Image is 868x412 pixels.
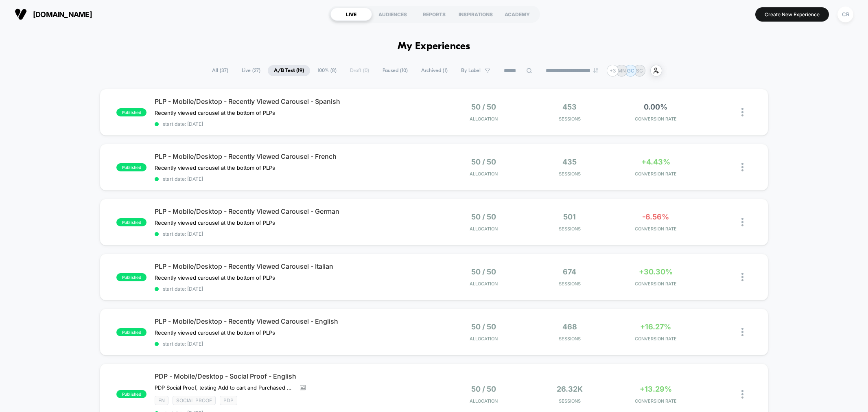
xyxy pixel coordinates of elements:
[155,164,275,171] span: Recently viewed carousel at the bottom of PLPs
[155,341,433,347] span: start date: [DATE]
[470,281,498,287] span: Allocation
[614,226,697,232] span: CONVERSION RATE
[155,207,433,215] span: PLP - Mobile/Desktop - Recently Viewed Carousel - German
[372,8,413,21] div: AUDIENCES
[116,328,146,336] span: published
[627,68,634,74] p: GC
[155,176,433,182] span: start date: [DATE]
[470,171,498,177] span: Allocation
[455,8,496,21] div: INSPIRATIONS
[529,336,611,342] span: Sessions
[837,7,853,22] div: CR
[116,390,146,398] span: published
[471,385,496,393] span: 50 / 50
[636,68,643,74] p: SC
[470,116,498,122] span: Allocation
[614,116,697,122] span: CONVERSION RATE
[116,163,146,171] span: published
[471,267,496,276] span: 50 / 50
[268,65,310,76] span: A/B Test ( 19 )
[618,68,626,74] p: MN
[639,267,673,276] span: +30.30%
[155,219,275,226] span: Recently viewed carousel at the bottom of PLPs
[155,274,275,281] span: Recently viewed carousel at the bottom of PLPs
[741,163,743,171] img: close
[236,65,267,76] span: Live ( 27 )
[471,158,496,166] span: 50 / 50
[563,267,576,276] span: 674
[644,103,667,111] span: 0.00%
[155,231,433,237] span: start date: [DATE]
[741,218,743,226] img: close
[614,171,697,177] span: CONVERSION RATE
[529,171,611,177] span: Sessions
[155,110,275,116] span: Recently viewed carousel at the bottom of PLPs
[155,396,168,405] span: EN
[835,6,856,23] button: CR
[496,8,538,21] div: ACADEMY
[470,336,498,342] span: Allocation
[155,372,433,380] span: PDP - Mobile/Desktop - Social Proof - English
[330,8,372,21] div: LIVE
[155,97,433,105] span: PLP - Mobile/Desktop - Recently Viewed Carousel - Spanish
[471,103,496,111] span: 50 / 50
[470,398,498,404] span: Allocation
[529,281,611,287] span: Sessions
[461,68,481,74] span: By Label
[614,281,697,287] span: CONVERSION RATE
[640,385,672,393] span: +13.29%
[415,65,454,76] span: Archived ( 1 )
[116,218,146,226] span: published
[376,65,414,76] span: Paused ( 10 )
[155,329,275,336] span: Recently viewed carousel at the bottom of PLPs
[155,152,433,160] span: PLP - Mobile/Desktop - Recently Viewed Carousel - French
[155,286,433,292] span: start date: [DATE]
[173,396,216,405] span: SOCIAL PROOF
[220,396,237,405] span: PDP
[116,108,146,116] span: published
[311,65,343,76] span: 100% ( 8 )
[155,121,433,127] span: start date: [DATE]
[471,322,496,331] span: 50 / 50
[642,213,669,221] span: -6.56%
[206,65,234,76] span: All ( 37 )
[398,41,470,53] h1: My Experiences
[15,8,27,20] img: Visually logo
[471,213,496,221] span: 50 / 50
[529,226,611,232] span: Sessions
[741,273,743,281] img: close
[614,398,697,404] span: CONVERSION RATE
[741,108,743,116] img: close
[755,7,829,22] button: Create New Experience
[641,158,670,166] span: +4.43%
[562,322,577,331] span: 468
[470,226,498,232] span: Allocation
[529,116,611,122] span: Sessions
[563,213,576,221] span: 501
[529,398,611,404] span: Sessions
[116,273,146,281] span: published
[562,103,577,111] span: 453
[557,385,583,393] span: 26.32k
[607,65,619,77] div: + 3
[12,8,94,21] button: [DOMAIN_NAME]
[413,8,455,21] div: REPORTS
[640,322,671,331] span: +16.27%
[155,384,294,391] span: PDP Social Proof, testing Add to cart and Purchased messaging
[614,336,697,342] span: CONVERSION RATE
[562,158,577,166] span: 435
[741,328,743,336] img: close
[593,68,598,73] img: end
[155,317,433,325] span: PLP - Mobile/Desktop - Recently Viewed Carousel - English
[155,262,433,270] span: PLP - Mobile/Desktop - Recently Viewed Carousel - Italian
[741,390,743,399] img: close
[33,10,92,19] span: [DOMAIN_NAME]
